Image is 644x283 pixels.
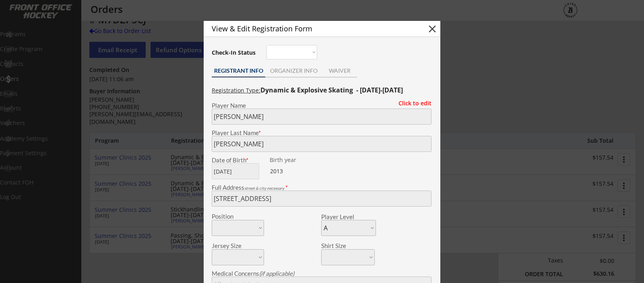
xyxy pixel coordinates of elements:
div: Date of Birth [212,157,264,163]
div: View & Edit Registration Form [212,25,412,32]
div: We are transitioning the system to collect and store date of birth instead of just birth year to ... [270,157,320,163]
em: street & city necessary [244,186,284,191]
input: Street, City, Province/State [212,191,431,207]
div: Birth year [270,157,320,163]
div: Medical Concerns [212,271,431,277]
em: (if applicable) [259,270,294,277]
div: Shirt Size [321,243,363,249]
div: Jersey Size [212,243,253,249]
div: WAIVER [322,68,357,74]
div: Position [212,213,253,219]
div: Check-In Status [212,50,257,55]
div: 2013 [270,167,320,175]
div: Player Level [321,214,376,220]
strong: Dynamic & Explosive Skating - [DATE]-[DATE] [260,86,403,94]
div: ORGANIZER INFO [265,68,322,74]
u: Registration Type: [212,86,260,94]
div: Player Name [212,103,431,109]
div: REGISTRANT INFO [212,68,265,74]
div: Full Address [212,185,431,191]
button: close [426,23,438,35]
div: Click to edit [392,100,431,106]
div: Player Last Name [212,130,431,136]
